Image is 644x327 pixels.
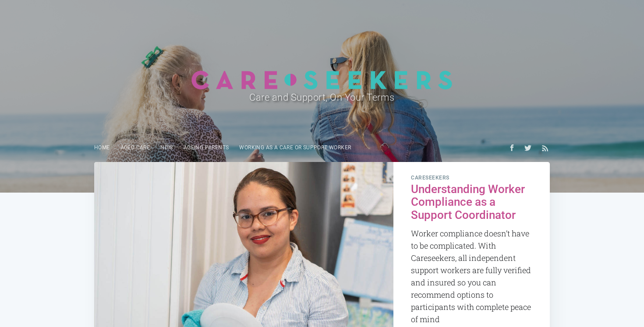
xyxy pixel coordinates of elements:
a: Working as a care or support worker [234,139,356,156]
h2: Care and Support, On Your Terms [120,90,524,105]
p: Worker compliance doesn’t have to be complicated. With Careseekers, all independent support worke... [411,228,532,325]
img: Careseekers [191,70,453,90]
h2: Understanding Worker Compliance as a Support Coordinator [411,183,532,222]
a: NDIS [155,139,178,156]
a: Ageing parents [178,139,234,156]
a: Home [89,139,115,156]
span: careseekers [411,175,532,181]
a: Aged Care [115,139,156,156]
